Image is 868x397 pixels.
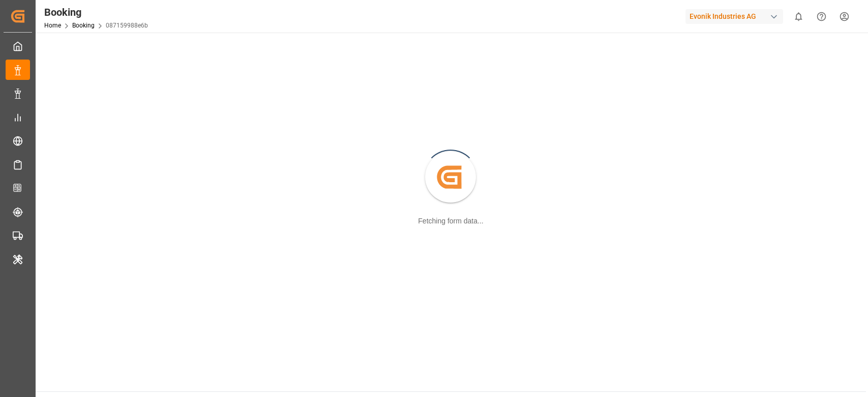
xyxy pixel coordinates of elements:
button: Help Center [810,5,833,28]
a: Booking [72,22,95,29]
div: Booking [44,5,148,20]
div: Fetching form data... [418,216,483,226]
div: Evonik Industries AG [685,9,783,24]
button: Evonik Industries AG [685,7,787,26]
a: Home [44,22,61,29]
button: show 0 new notifications [787,5,810,28]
